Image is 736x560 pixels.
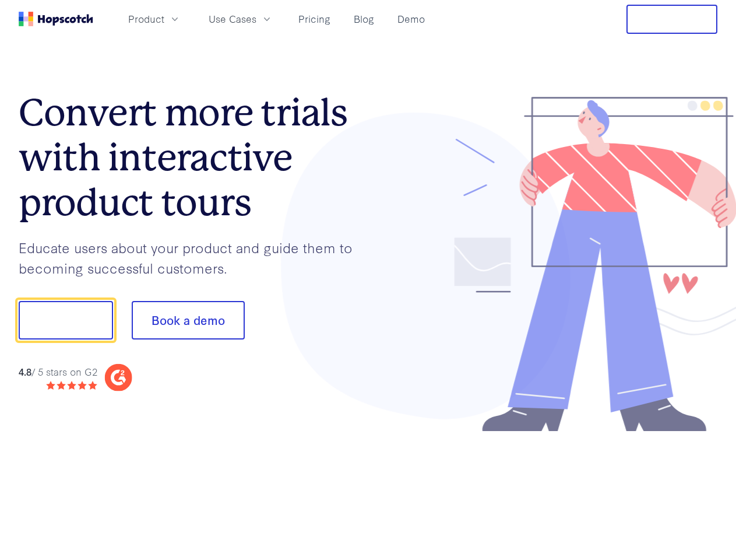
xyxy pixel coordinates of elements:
[393,9,429,29] a: Demo
[121,9,188,29] button: Product
[209,12,256,26] span: Use Cases
[128,12,164,26] span: Product
[349,9,379,29] a: Blog
[19,237,368,278] p: Educate users about your product and guide them to becoming successful customers.
[626,5,717,34] button: Free Trial
[19,364,31,377] strong: 4.8
[19,12,93,26] a: Home
[19,90,368,225] h1: Convert more trials with interactive product tours
[19,301,113,339] button: Show me!
[19,364,97,379] div: / 5 stars on G2
[202,9,280,29] button: Use Cases
[132,301,245,339] button: Book a demo
[294,9,335,29] a: Pricing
